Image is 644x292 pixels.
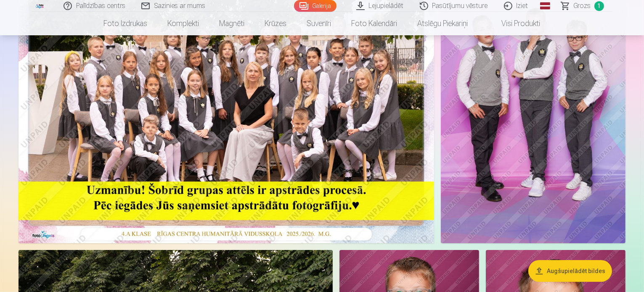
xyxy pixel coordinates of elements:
img: /fa1 [35,3,45,8]
span: 1 [594,1,604,11]
a: Foto izdrukas [94,12,158,35]
a: Foto kalendāri [342,12,408,35]
a: Suvenīri [297,12,342,35]
a: Atslēgu piekariņi [408,12,478,35]
button: Augšupielādēt bildes [528,260,612,282]
a: Krūzes [255,12,297,35]
a: Magnēti [209,12,255,35]
span: Grozs [574,1,591,11]
a: Visi produkti [478,12,551,35]
a: Komplekti [158,12,209,35]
